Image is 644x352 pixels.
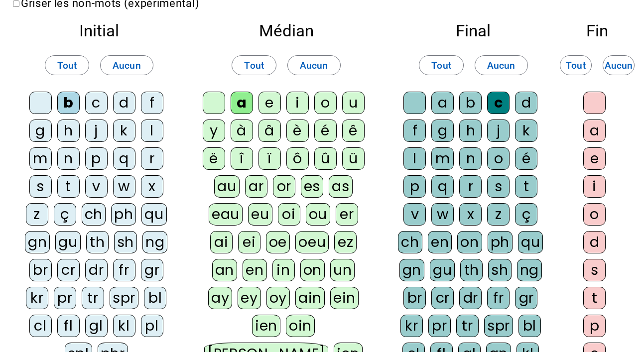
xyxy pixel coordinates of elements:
[342,92,365,114] div: u
[431,57,451,74] span: Tout
[29,175,52,198] div: s
[431,119,454,142] div: g
[82,203,106,226] div: ch
[487,203,510,226] div: z
[487,175,510,198] div: s
[113,175,135,198] div: w
[487,147,510,170] div: o
[245,175,267,198] div: ar
[82,287,104,309] div: tr
[232,55,276,75] button: Tout
[113,315,135,337] div: kl
[141,315,163,337] div: pl
[487,119,510,142] div: j
[26,287,48,309] div: kr
[244,57,264,74] span: Tout
[57,147,80,170] div: n
[203,147,225,170] div: ë
[29,259,52,281] div: br
[286,147,309,170] div: ô
[13,0,19,7] input: Griser les non-mots (expérimental)
[57,119,80,142] div: h
[141,175,163,198] div: x
[428,231,452,253] div: en
[487,92,510,114] div: c
[487,287,510,309] div: fr
[459,147,482,170] div: n
[403,175,426,198] div: p
[419,55,464,75] button: Tout
[583,203,606,226] div: o
[330,259,355,281] div: un
[85,259,108,281] div: dr
[57,315,80,337] div: fl
[403,119,426,142] div: f
[517,259,542,281] div: ng
[314,119,337,142] div: é
[583,231,606,253] div: d
[603,55,635,75] button: Aucun
[29,119,52,142] div: g
[141,259,163,281] div: gr
[329,175,352,198] div: as
[248,203,272,226] div: eu
[141,147,163,170] div: r
[266,231,290,253] div: oe
[208,287,232,309] div: ay
[266,287,290,309] div: oy
[314,92,337,114] div: o
[431,147,454,170] div: m
[113,119,135,142] div: k
[400,315,423,337] div: kr
[428,315,451,337] div: pr
[55,231,80,253] div: gu
[26,203,48,226] div: z
[475,55,528,75] button: Aucun
[431,92,454,114] div: a
[300,57,328,74] span: Aucun
[431,287,454,309] div: cr
[22,22,176,39] h2: Initial
[272,259,295,281] div: in
[111,203,136,226] div: ph
[431,175,454,198] div: q
[566,57,586,74] span: Tout
[515,92,537,114] div: d
[515,287,537,309] div: gr
[342,147,365,170] div: ü
[231,119,253,142] div: à
[314,147,337,170] div: û
[198,22,375,39] h2: Médian
[306,203,330,226] div: ou
[258,92,281,114] div: e
[560,55,592,75] button: Tout
[113,92,135,114] div: d
[86,231,109,253] div: th
[54,203,76,226] div: ç
[273,175,295,198] div: or
[110,287,138,309] div: spr
[141,92,163,114] div: f
[403,147,426,170] div: l
[583,147,606,170] div: e
[287,55,341,75] button: Aucun
[203,119,225,142] div: y
[518,231,543,253] div: qu
[210,231,233,253] div: ai
[334,231,357,253] div: ez
[605,57,633,74] span: Aucun
[57,92,80,114] div: b
[57,259,80,281] div: cr
[214,175,239,198] div: au
[238,231,260,253] div: ei
[231,92,253,114] div: a
[85,147,108,170] div: p
[113,259,135,281] div: fr
[85,92,108,114] div: c
[209,203,243,226] div: eau
[399,259,424,281] div: gn
[518,315,541,337] div: bl
[85,175,108,198] div: v
[45,55,90,75] button: Tout
[212,259,237,281] div: an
